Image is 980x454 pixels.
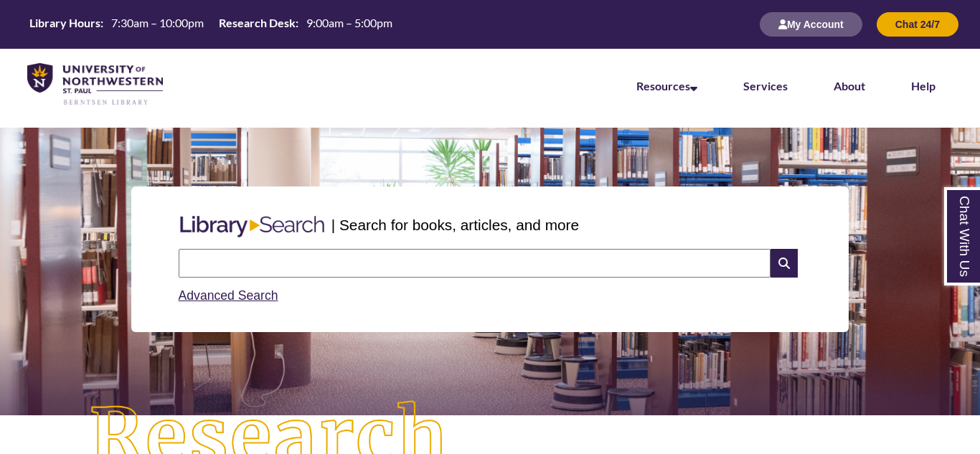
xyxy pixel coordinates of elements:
span: 9:00am – 5:00pm [306,16,392,29]
a: Back to Top [923,194,976,214]
th: Research Desk: [213,15,301,31]
a: Chat 24/7 [877,18,958,30]
a: Advanced Search [179,288,278,303]
a: About [834,79,865,93]
img: UNWSP Library Logo [27,63,163,106]
button: Chat 24/7 [877,12,958,37]
th: Library Hours: [24,15,105,31]
table: Hours Today [24,15,398,33]
i: Search [771,249,798,278]
button: My Account [760,12,862,37]
p: | Search for books, articles, and more [331,214,579,236]
a: Hours Today [24,15,398,34]
a: My Account [760,18,862,30]
img: Libary Search [173,210,331,243]
a: Resources [636,79,697,93]
a: Help [911,79,936,93]
a: Services [743,79,788,93]
span: 7:30am – 10:00pm [111,16,204,29]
